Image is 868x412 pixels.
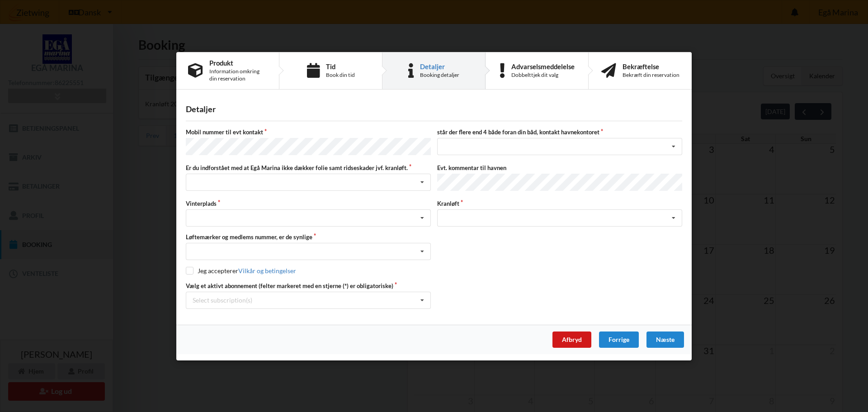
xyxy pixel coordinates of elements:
[326,71,355,78] div: Book din tid
[186,281,431,289] label: Vælg et aktivt abonnement (felter markeret med en stjerne (*) er obligatoriske)
[646,331,684,348] div: Næste
[186,199,431,207] label: Vinterplads
[238,267,296,275] a: Vilkår og betingelser
[420,62,459,70] div: Detaljer
[437,199,682,207] label: Kranløft
[209,67,267,82] div: Information omkring din reservation
[511,71,575,78] div: Dobbelttjek dit valg
[437,164,682,172] label: Evt. kommentar til havnen
[511,62,575,70] div: Advarselsmeddelelse
[623,62,679,70] div: Bekræftelse
[186,164,431,172] label: Er du indforstået med at Egå Marina ikke dækker folie samt ridseskader jvf. kranløft.
[209,59,267,66] div: Produkt
[599,331,639,348] div: Forrige
[326,62,355,70] div: Tid
[193,296,252,304] div: Select subscription(s)
[186,267,296,275] label: Jeg accepterer
[186,104,682,114] div: Detaljer
[186,128,431,136] label: Mobil nummer til evt kontakt
[420,71,459,78] div: Booking detaljer
[437,128,682,136] label: står der flere end 4 både foran din båd, kontakt havnekontoret
[186,233,431,241] label: Løftemærker og medlems nummer, er de synlige
[552,331,591,348] div: Afbryd
[623,71,679,78] div: Bekræft din reservation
